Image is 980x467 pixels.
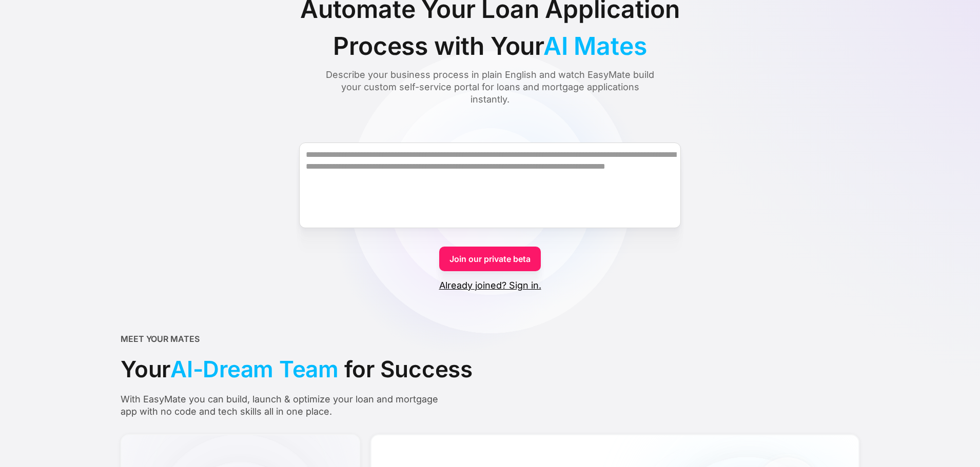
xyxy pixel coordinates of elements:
div: MEET YOUR MATES [121,333,200,345]
span: for Success [344,351,473,387]
div: Describe your business process in plain English and watch EasyMate build your custom self-service... [323,69,657,106]
div: With EasyMate you can build, launch & optimize your loan and mortgage app with no code and tech s... [121,393,445,418]
form: Form [121,124,859,292]
span: AI-Dream Team [170,351,339,387]
div: Your [121,351,473,387]
span: AI Mates [543,31,646,61]
a: Already joined? Sign in. [439,279,541,292]
a: Join our private beta [439,247,541,271]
